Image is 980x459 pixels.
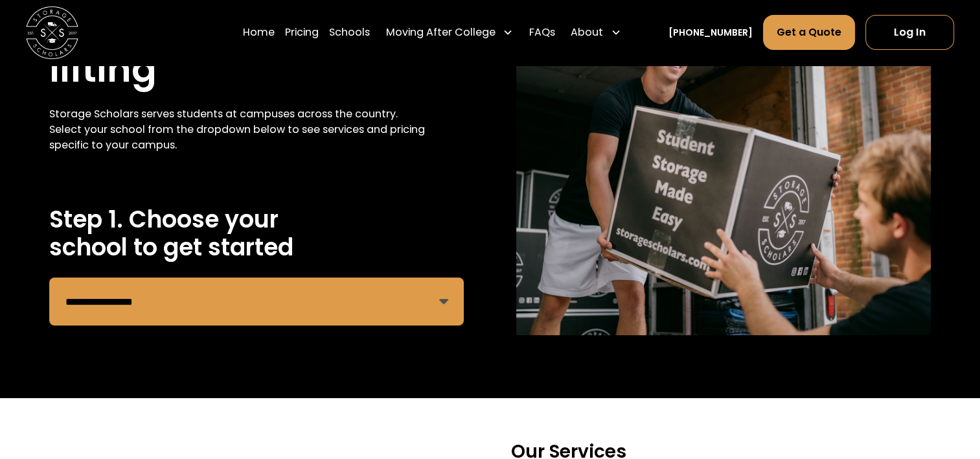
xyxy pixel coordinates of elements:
[529,14,555,51] a: FAQs
[49,206,464,262] h2: Step 1. Choose your school to get started
[571,25,603,40] div: About
[380,14,518,51] div: Moving After College
[329,14,370,51] a: Schools
[565,14,626,51] div: About
[243,14,275,51] a: Home
[763,15,855,50] a: Get a Quote
[285,14,319,51] a: Pricing
[49,106,464,153] div: Storage Scholars serves students at campuses across the country. Select your school from the drop...
[26,6,78,59] img: Storage Scholars main logo
[49,277,464,325] form: Remind Form
[385,25,495,40] div: Moving After College
[865,15,954,50] a: Log In
[668,26,752,40] a: [PHONE_NUMBER]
